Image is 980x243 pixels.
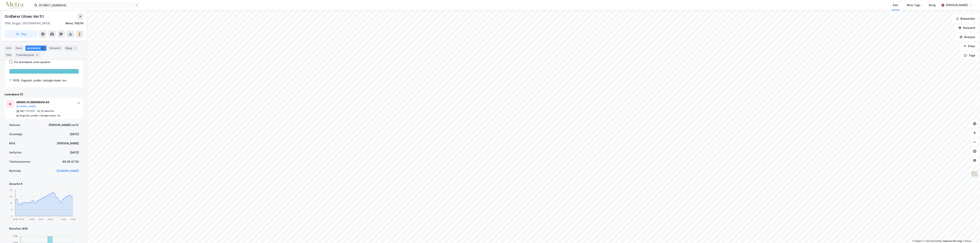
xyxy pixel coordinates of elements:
div: Ansatte # [9,182,79,186]
tspan: 2024 [61,218,66,220]
div: Datasett [48,46,62,51]
button: Bokmerker [953,15,978,23]
button: Tag [5,30,38,38]
tspan: 2021 [39,218,44,220]
img: Z [971,171,978,178]
tspan: 2018 [13,218,18,220]
div: Grunnlagt [9,132,22,137]
button: [DOMAIN_NAME] [16,105,36,108]
div: Bolig [929,3,936,7]
div: Mine Tags [907,3,920,7]
tspan: 16 [10,202,12,204]
div: Resultat, NOK [9,226,79,231]
div: Ordfører Utnes Vei 51 [5,13,45,20]
a: Improve this map [943,240,962,242]
button: Tags [961,52,978,59]
div: Leietakere [25,46,47,51]
div: 987 173 513 [20,110,35,113]
div: Innflyttet [9,150,22,155]
tspan: 2019 [19,218,24,220]
div: Transaksjoner [14,52,41,58]
div: 100% [13,78,20,83]
div: 1 [41,46,45,50]
div: Engrosh. jordbr.-/skogbr.mask. mv. [21,78,67,83]
div: Info [5,46,13,51]
a: [DOMAIN_NAME] [56,169,79,172]
tspan: 24 [10,195,12,198]
div: ARIENS SCANDINAVIA AS [16,100,73,105]
div: Moss, 105/19 [66,21,83,26]
div: Engrosh. jordbr.-/skogbr.mask. mv. [20,114,61,117]
button: Filter [960,42,978,50]
tspan: 2020 [29,218,35,220]
iframe: Chat Widget [961,225,980,243]
div: Eiere [14,46,24,51]
div: 69 26 47 50 [62,159,79,164]
button: Analyse [956,33,978,41]
div: 8 [35,53,39,57]
tspan: 0 [11,215,12,217]
a: OpenStreetMap [924,240,942,242]
tspan: 21M [13,235,18,238]
div: Kontrollprogram for chat [961,225,980,243]
div: Adresse [9,123,20,127]
div: [DATE] [70,150,79,155]
img: metra-logo.256734c3b2bbffee19d4.png [6,2,23,9]
div: Bygg [64,46,78,51]
tspan: 2025 [70,218,76,220]
div: [PERSON_NAME] vei 51 [49,123,79,127]
div: 1580, Rygge, [GEOGRAPHIC_DATA] [5,21,50,26]
a: Mapbox [912,240,923,242]
button: Datasett [955,24,978,32]
div: Vis leietakere uten ansatte [14,60,50,64]
div: Telefonnummer [9,159,30,164]
div: Nettside [9,169,21,173]
div: ESG [5,52,13,58]
div: 1 [73,46,77,50]
div: [PERSON_NAME] [57,141,79,146]
tspan: 32 [10,189,12,191]
div: [DATE] [70,132,79,137]
div: Leietakere (1) [5,92,83,97]
tspan: 8 [11,208,12,211]
div: Kart [893,3,898,7]
div: 25 ansatte [41,110,54,113]
tspan: 2023 [48,218,53,220]
div: MVA [9,141,15,146]
input: Søk på adresse, matrikkel, gårdeiere, leietakere eller personer [37,2,135,8]
div: [PERSON_NAME] [946,3,968,7]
